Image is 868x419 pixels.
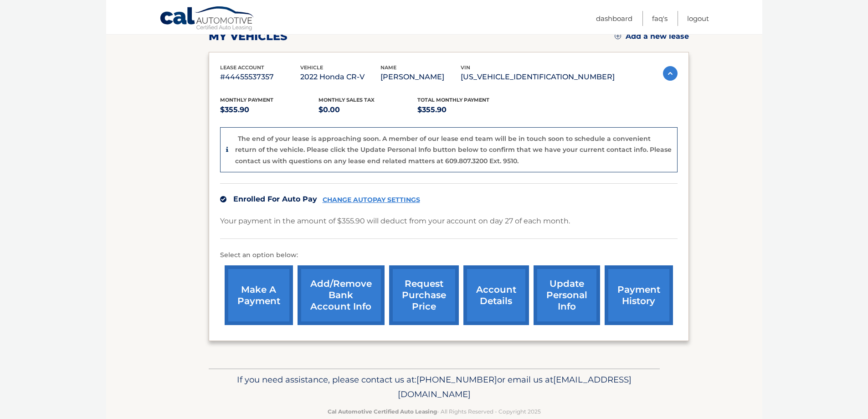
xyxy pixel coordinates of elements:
[318,97,375,103] span: Monthly sales Tax
[215,372,654,402] p: If you need assistance, please contact us at: or email us at
[225,265,293,325] a: make a payment
[605,265,673,325] a: payment history
[663,66,678,81] img: accordion-active.svg
[220,64,264,71] span: lease account
[534,265,600,325] a: update personal info
[461,71,615,83] p: [US_VEHICLE_IDENTIFICATION_NUMBER]
[461,64,470,71] span: vin
[687,11,709,26] a: Logout
[300,71,380,83] p: 2022 Honda CR-V
[615,32,689,41] a: Add a new lease
[220,97,273,103] span: Monthly Payment
[380,64,396,71] span: name
[417,103,516,116] p: $355.90
[328,408,437,415] strong: Cal Automotive Certified Auto Leasing
[380,71,461,83] p: [PERSON_NAME]
[652,11,668,26] a: FAQ's
[323,196,420,204] a: CHANGE AUTOPAY SETTINGS
[463,265,529,325] a: account details
[416,374,497,385] span: [PHONE_NUMBER]
[389,265,459,325] a: request purchase price
[220,215,570,228] p: Your payment in the amount of $355.90 will deduct from your account on day 27 of each month.
[300,64,323,71] span: vehicle
[220,250,678,261] p: Select an option below:
[220,103,319,116] p: $355.90
[596,11,632,26] a: Dashboard
[417,97,489,103] span: Total Monthly Payment
[398,374,632,399] span: [EMAIL_ADDRESS][DOMAIN_NAME]
[318,103,417,116] p: $0.00
[209,30,288,43] h2: my vehicles
[298,265,385,325] a: Add/Remove bank account info
[220,71,300,83] p: #44455537357
[220,196,226,202] img: check.svg
[159,6,255,32] a: Cal Automotive
[233,195,317,203] span: Enrolled For Auto Pay
[215,407,654,416] p: - All Rights Reserved - Copyright 2025
[615,33,621,39] img: add.svg
[235,134,672,165] p: The end of your lease is approaching soon. A member of our lease end team will be in touch soon t...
